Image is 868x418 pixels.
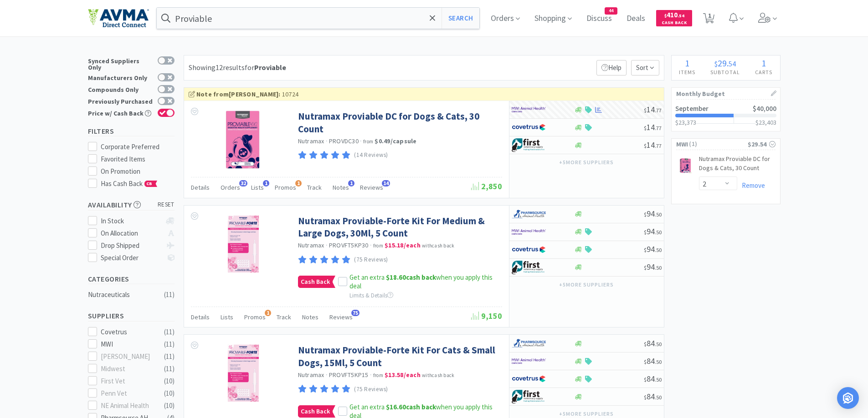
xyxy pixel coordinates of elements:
span: Orders [221,183,240,191]
span: Limits & Details [349,292,393,299]
span: . 50 [655,376,662,383]
strong: $13.58 / each [385,371,421,379]
div: NE Animal Health [101,400,157,411]
div: MWI [101,339,157,350]
div: Compounds Only [88,85,153,93]
span: 14 [644,104,662,115]
div: On Promotion [101,166,175,177]
img: 77fca1acd8b6420a9015268ca798ef17_1.png [512,121,546,134]
img: 7915dbd3f8974342a4dc3feb8efc1740_58.png [512,337,546,350]
div: Covetrus [101,327,157,337]
span: . 54 [678,13,684,19]
span: 1 [263,180,269,186]
img: 77fca1acd8b6420a9015268ca798ef17_1.png [512,243,546,257]
div: . [703,59,748,68]
span: $ [644,125,647,131]
p: (75 Reviews) [354,385,388,394]
div: Previously Purchased [88,97,153,105]
img: b4b3a80d93fd45db91adc1f0f61147a3_405672.png [214,344,273,403]
span: $ [644,264,647,271]
span: Promos [275,183,296,191]
div: Penn Vet [101,388,157,399]
div: Synced Suppliers Only [88,56,153,71]
div: ( 10 ) [164,400,175,411]
a: $410.54Cash Back [656,6,692,30]
div: Manufacturers Only [88,73,153,81]
span: 29 [718,57,727,69]
div: ( 11 ) [164,351,175,362]
div: Favorited Items [101,154,175,165]
a: Nutramax Proviable-Forte Kit For Medium & Large Dogs, 30Ml, 5 Count [298,215,500,240]
span: for [245,63,286,72]
span: . 77 [655,107,662,114]
div: On Allocation [101,228,161,239]
div: ( 10 ) [164,388,175,399]
span: Cash Back [662,20,687,26]
div: 10724 [189,89,659,99]
span: 84 [644,356,662,366]
h4: Items [672,68,703,76]
span: · [326,241,328,249]
span: Has Cash Back [101,179,158,188]
button: +5more suppliers [555,278,618,291]
div: In Stock [101,216,161,227]
div: Nutraceuticals [88,289,162,300]
span: Sort [631,60,659,76]
span: 410 [664,10,684,19]
span: 94 [644,262,662,272]
img: e4e33dab9f054f5782a47901c742baa9_102.png [88,9,149,28]
h5: Availability [88,200,175,210]
strong: $15.18 / each [385,241,421,249]
div: Special Order [101,252,161,263]
span: 94 [644,208,662,219]
span: . 50 [655,358,662,365]
span: . 77 [655,142,662,149]
a: Nutramax [298,241,324,249]
span: $40,000 [753,104,776,113]
button: +5more suppliers [555,156,618,169]
div: ( 11 ) [164,339,175,350]
h2: September [675,105,709,112]
span: $ [644,247,647,253]
span: · [326,137,328,145]
div: ( 11 ) [164,289,175,300]
span: 75 [351,310,360,316]
span: Get an extra when you apply this deal [349,273,493,291]
span: 14 [644,122,662,132]
span: with cash back [422,242,454,249]
img: 67d67680309e4a0bb49a5ff0391dcc42_6.png [512,390,546,403]
strong: cash back [386,403,436,411]
div: [PERSON_NAME] [101,351,157,362]
span: 1 [761,57,766,69]
div: ( 10 ) [164,376,175,387]
span: reset [158,200,175,210]
span: Cash Back [298,406,332,417]
span: Lists [221,313,233,321]
span: Reviews [329,313,353,321]
span: from [373,242,383,249]
strong: Proviable [254,63,286,72]
img: f6b2451649754179b5b4e0c70c3f7cb0_2.png [512,354,546,368]
span: Reviews [360,183,383,191]
span: 32 [239,180,247,186]
a: Nutramax Proviable DC for Dogs & Cats, 30 Count [699,155,776,176]
span: PROVDC30 [329,137,359,145]
span: with cash back [422,372,454,378]
input: Search by item, sku, manufacturer, ingredient, size... [157,8,480,29]
span: $ [644,107,647,114]
span: · [326,371,328,379]
img: 797749ba783e4729aaa31f612be3e175_9632.png [214,110,273,169]
img: 078e332e871e475bb06bd8ab6b32994f.jpg [676,156,694,175]
div: Corporate Preferred [101,141,175,152]
h4: Subtotal [703,68,748,76]
span: Track [277,313,291,321]
h4: Carts [748,68,780,76]
span: . 50 [655,211,662,218]
h5: Suppliers [88,311,175,321]
a: Nutramax [298,371,324,379]
span: 9,150 [471,311,502,321]
span: $18.60 [386,273,406,282]
span: 14 [644,140,662,150]
div: Drop Shipped [101,240,161,251]
span: 44 [605,8,617,14]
